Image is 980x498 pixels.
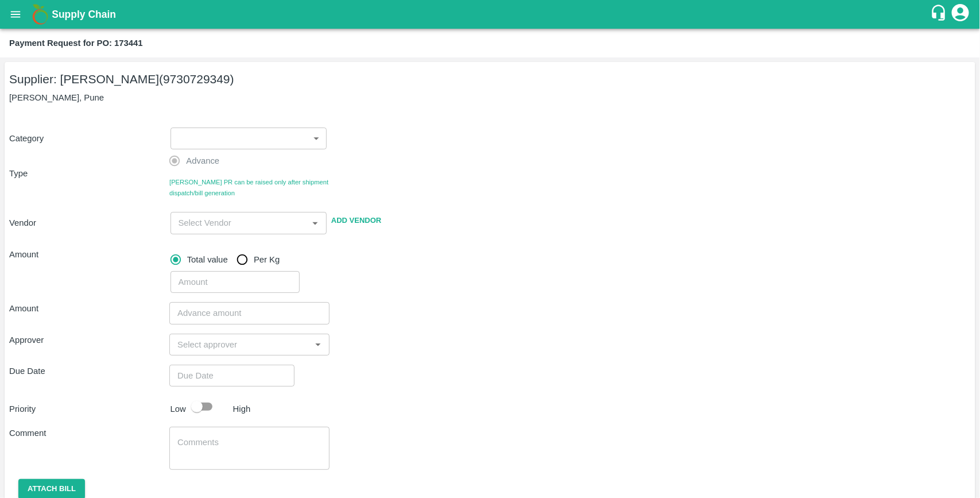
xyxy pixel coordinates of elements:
[174,215,290,230] input: Select Vendor
[233,403,251,415] p: High
[9,334,169,346] p: Approver
[9,38,143,48] b: Payment Request for PO: 173441
[9,71,971,87] h5: Supplier: [PERSON_NAME] (9730729349)
[9,365,169,377] p: Due Date
[29,3,52,26] img: logo
[9,91,971,104] p: [PERSON_NAME], Pune
[9,403,166,415] p: Priority
[52,9,116,20] b: Supply Chain
[52,6,930,22] a: Supply Chain
[2,1,29,28] button: open drawer
[327,211,386,231] button: Add Vendor
[9,302,169,315] p: Amount
[171,403,186,415] p: Low
[9,132,166,145] p: Category
[9,427,169,439] p: Comment
[950,2,971,26] div: account of current user
[308,215,323,230] button: Open
[171,271,300,293] input: Amount
[9,167,169,180] p: Type
[187,253,228,266] span: Total value
[169,177,330,198] span: [PERSON_NAME] PR can be raised only after shipment dispatch/bill generation
[171,248,289,271] div: payment_amount_type
[311,337,326,352] button: Open
[9,217,166,229] p: Vendor
[173,337,307,352] input: Select approver
[169,365,286,387] input: Choose date
[169,302,330,324] input: Advance amount
[9,248,166,261] p: Amount
[930,4,950,25] div: customer-support
[186,155,219,167] span: Advance
[254,253,280,266] span: Per Kg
